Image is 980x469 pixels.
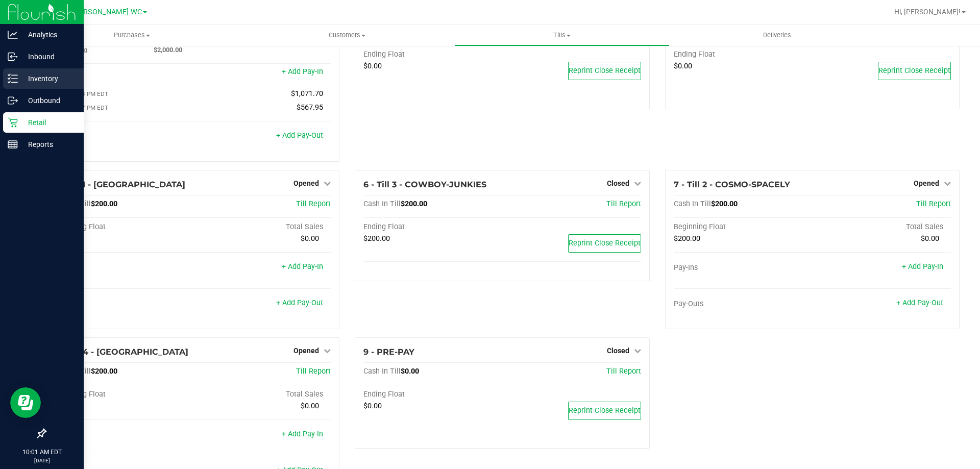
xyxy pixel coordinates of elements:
button: Reprint Close Receipt [568,402,641,420]
span: $2,000.00 [154,46,182,54]
span: Closed [607,347,629,355]
a: Till Report [296,200,331,208]
span: Reprint Close Receipt [569,66,641,75]
span: Cash In Till [363,367,401,376]
p: Retail [18,116,79,129]
span: $0.00 [363,62,382,70]
div: Ending Float [363,223,502,232]
p: Inbound [18,51,79,63]
span: $200.00 [91,367,117,376]
div: Total Sales [192,223,331,232]
a: Tills [454,24,669,46]
span: 9 - PRE-PAY [363,347,414,357]
span: Deliveries [749,31,805,40]
span: Cash In Till [363,200,401,208]
span: Reprint Close Receipt [569,406,641,415]
div: Pay-Ins [674,263,813,273]
span: $0.00 [301,234,319,243]
span: Closed [607,179,629,187]
p: 10:01 AM EDT [5,448,79,457]
span: $567.95 [297,103,323,112]
a: + Add Pay-Out [896,299,943,307]
div: Total Sales [192,390,331,399]
iframe: Resource center [10,387,41,418]
p: Outbound [18,94,79,107]
span: Hi, [PERSON_NAME]! [894,8,961,16]
div: Pay-Ins [54,68,192,78]
inline-svg: Retail [8,117,18,128]
a: + Add Pay-In [902,262,943,271]
p: Inventory [18,72,79,85]
a: + Add Pay-Out [276,131,323,140]
span: Opened [293,347,319,355]
div: Ending Float [674,50,813,59]
span: $200.00 [674,234,700,243]
p: Analytics [18,29,79,41]
a: Deliveries [670,24,885,46]
a: + Add Pay-In [282,262,323,271]
div: Ending Float [363,50,502,59]
span: $200.00 [711,200,738,208]
a: Purchases [24,24,239,46]
span: $200.00 [401,200,427,208]
span: $200.00 [363,234,390,243]
span: $0.00 [301,402,319,410]
inline-svg: Reports [8,139,18,150]
span: $1,071.70 [291,89,323,98]
span: $0.00 [363,402,382,410]
a: Till Report [916,200,951,208]
button: Reprint Close Receipt [568,234,641,253]
inline-svg: Outbound [8,95,18,106]
div: Beginning Float [54,223,192,232]
a: Till Report [606,200,641,208]
span: $200.00 [91,200,117,208]
span: 8 - Till 4 - [GEOGRAPHIC_DATA] [54,347,188,357]
div: Pay-Outs [54,132,192,141]
div: Pay-Outs [674,300,813,309]
a: Till Report [296,367,331,376]
div: Pay-Ins [54,431,192,440]
button: Reprint Close Receipt [878,62,951,80]
p: [DATE] [5,457,79,464]
a: Customers [239,24,454,46]
div: Total Sales [812,223,951,232]
span: Opened [914,179,939,187]
div: Ending Float [363,390,502,399]
div: Beginning Float [674,223,813,232]
a: + Add Pay-In [282,430,323,438]
inline-svg: Inbound [8,52,18,62]
span: 6 - Till 3 - COWBOY-JUNKIES [363,180,486,189]
span: $0.00 [401,367,419,376]
span: Opened [293,179,319,187]
span: $0.00 [674,62,692,70]
button: Reprint Close Receipt [568,62,641,80]
span: $0.00 [921,234,939,243]
a: + Add Pay-In [282,67,323,76]
span: Cash In Till [674,200,711,208]
div: Pay-Ins [54,263,192,273]
p: Reports [18,138,79,151]
span: Reprint Close Receipt [569,239,641,248]
span: 5 - Till 1 - [GEOGRAPHIC_DATA] [54,180,185,189]
div: Beginning Float [54,390,192,399]
span: Purchases [24,31,239,40]
span: Reprint Close Receipt [878,66,950,75]
inline-svg: Analytics [8,30,18,40]
span: 7 - Till 2 - COSMO-SPACELY [674,180,790,189]
a: + Add Pay-Out [276,299,323,307]
span: St. [PERSON_NAME] WC [61,8,142,16]
span: Customers [240,31,454,40]
span: Tills [455,31,669,40]
a: Till Report [606,367,641,376]
div: Pay-Outs [54,300,192,309]
inline-svg: Inventory [8,73,18,84]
